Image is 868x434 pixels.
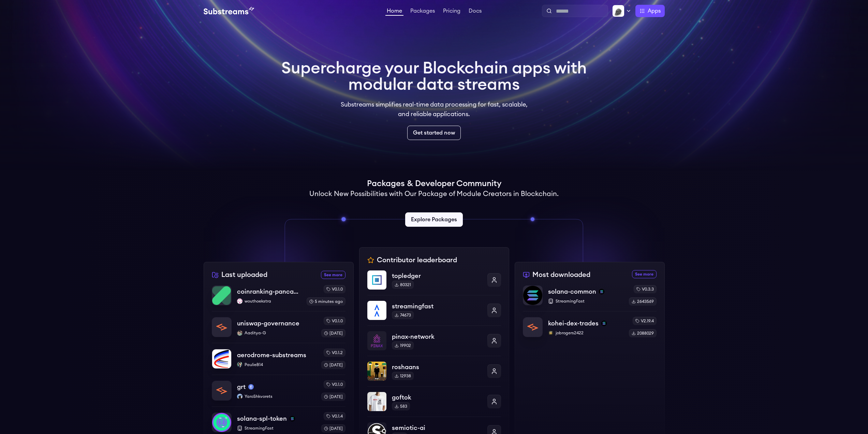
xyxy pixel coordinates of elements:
[324,380,345,389] div: v0.1.0
[367,301,386,320] img: streamingfast
[392,402,410,410] div: 583
[237,319,299,328] p: uniswap-governance
[212,413,231,432] img: solana-spl-token
[321,393,345,401] div: [DATE]
[392,302,482,311] p: streamingfast
[548,330,554,336] img: jobrogers2422
[212,349,231,368] img: aerodrome-substreams
[212,318,231,337] img: uniswap-governance
[385,8,403,16] a: Home
[367,392,386,411] img: goftok
[321,361,345,369] div: [DATE]
[237,394,242,399] img: YaroShkvorets
[237,382,246,392] p: grt
[237,298,301,304] p: wouthoekstra
[309,189,559,199] h2: Unlock New Possibilities with Our Package of Module Creators in Blockchain.
[336,100,532,119] p: Substreams simplifies real-time data processing for fast, scalable, and reliable applications.
[523,318,542,337] img: kohei-dex-trades
[442,8,462,15] a: Pricing
[324,412,345,420] div: v0.1.4
[324,317,345,325] div: v0.1.0
[523,286,542,305] img: solana-common
[601,321,607,326] img: solana
[212,343,345,375] a: aerodrome-substreamsaerodrome-substreamsPaulieB14PaulieB14v0.1.2[DATE]
[467,8,483,15] a: Docs
[599,289,604,294] img: solana
[407,126,461,140] a: Get started now
[523,311,657,337] a: kohei-dex-tradeskohei-dex-tradessolanajobrogers2422jobrogers2422v2.19.42088029
[392,281,414,289] div: 80321
[548,319,599,328] p: kohei-dex-trades
[237,394,316,399] p: YaroShkvorets
[632,270,657,278] a: See more most downloaded packages
[392,393,482,402] p: goftok
[237,414,287,423] p: solana-spl-token
[367,356,501,386] a: roshaansroshaans12938
[324,349,345,357] div: v0.1.2
[367,178,501,189] h1: Packages & Developer Community
[290,416,295,421] img: solana
[307,297,345,306] div: 5 minutes ago
[392,311,414,319] div: 74673
[237,350,306,360] p: aerodrome-substreams
[248,384,254,390] img: mainnet
[237,362,316,367] p: PaulieB14
[405,212,463,227] a: Explore Packages
[392,341,414,350] div: 19902
[367,386,501,417] a: goftokgoftok583
[367,325,501,356] a: pinax-networkpinax-network19902
[321,424,345,433] div: [DATE]
[237,425,316,431] p: StreamingFast
[392,423,482,433] p: semiotic-ai
[548,287,596,296] p: solana-common
[629,329,657,337] div: 2088029
[409,8,436,15] a: Packages
[392,332,482,341] p: pinax-network
[392,372,414,380] div: 12938
[648,7,661,15] span: Apps
[281,60,587,93] h1: Supercharge your Blockchain apps with modular data streams
[367,270,386,290] img: topledger
[212,375,345,406] a: grtgrtmainnetYaroShkvoretsYaroShkvoretsv0.1.0[DATE]
[633,317,657,325] div: v2.19.4
[612,5,624,17] img: Profile
[392,271,482,281] p: topledger
[212,286,231,305] img: coinranking-pancakeswap-v3-forks
[212,381,231,400] img: grt
[212,311,345,343] a: uniswap-governanceuniswap-governanceAaditya-GAaditya-Gv0.1.0[DATE]
[237,330,316,336] p: Aaditya-G
[634,285,657,293] div: v0.3.3
[629,297,657,306] div: 2643569
[548,330,623,336] p: jobrogers2422
[392,362,482,372] p: roshaans
[367,270,501,295] a: topledgertopledger80321
[321,329,345,337] div: [DATE]
[237,362,242,367] img: PaulieB14
[212,285,345,311] a: coinranking-pancakeswap-v3-forkscoinranking-pancakeswap-v3-forkswouthoekstrawouthoekstrav0.1.05 m...
[212,406,345,433] a: solana-spl-tokensolana-spl-tokensolanaStreamingFastv0.1.4[DATE]
[367,331,386,350] img: pinax-network
[237,287,301,296] p: coinranking-pancakeswap-v3-forks
[321,271,345,279] a: See more recently uploaded packages
[324,285,345,293] div: v0.1.0
[367,295,501,325] a: streamingfaststreamingfast74673
[237,298,242,304] img: wouthoekstra
[548,298,623,304] p: StreamingFast
[523,285,657,311] a: solana-commonsolana-commonsolanaStreamingFastv0.3.32643569
[367,362,386,381] img: roshaans
[204,7,254,15] img: Substream's logo
[237,330,242,336] img: Aaditya-G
